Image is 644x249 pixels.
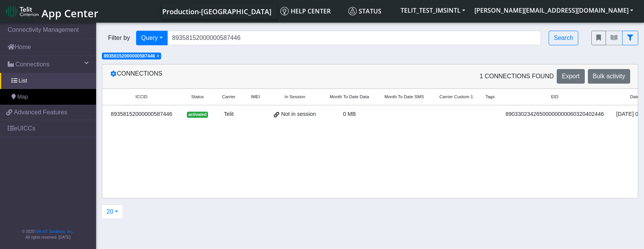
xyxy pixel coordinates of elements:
[280,7,331,15] span: Help center
[557,69,584,84] button: Export
[549,31,578,45] button: Search
[6,3,97,20] a: App Center
[277,3,345,19] a: Help center
[281,110,316,119] span: Not in session
[384,94,424,100] span: Month To Date SMS
[17,93,28,101] span: Map
[156,54,159,58] button: Close
[562,73,579,79] span: Export
[104,69,370,84] div: Connections
[162,3,271,19] a: Your current platform instance
[104,53,155,59] span: 89358152000000587446
[102,204,123,219] button: 20
[591,31,638,45] div: fitlers menu
[136,31,168,45] button: Query
[222,94,235,100] span: Carrier
[35,229,73,234] a: Telit IoT Solutions, Inc.
[14,108,67,117] span: Advanced Features
[18,77,27,85] span: List
[167,31,541,45] input: Search...
[588,69,630,84] button: Bulk activity
[330,94,369,100] span: Month To Date Data
[285,94,305,100] span: In Session
[6,5,38,18] img: logo-telit-cinterion-gw-new.png
[162,7,271,16] span: Production-[GEOGRAPHIC_DATA]
[107,110,176,119] div: 89358152000000587446
[551,94,558,100] span: EID
[348,7,357,15] img: status.svg
[470,3,638,17] button: [PERSON_NAME][EMAIL_ADDRESS][DOMAIN_NAME]
[42,6,98,20] span: App Center
[396,3,470,17] button: TELIT_TEST_IMSINTL
[345,3,396,19] a: Status
[135,94,147,100] span: ICCID
[156,53,159,59] span: ×
[343,111,356,117] span: 0 MB
[219,110,238,119] div: Telit
[280,7,289,15] img: knowledge.svg
[191,94,204,100] span: Status
[15,60,50,69] span: Connections
[504,110,606,119] div: 89033023426500000000060320402446
[439,94,473,100] span: Carrier Custom 1
[102,33,136,43] span: Filter by
[485,94,494,100] span: Tags
[479,72,554,81] span: 1 Connections found
[348,7,381,15] span: Status
[187,112,208,118] span: activated
[251,94,260,100] span: IMEI
[593,73,625,79] span: Bulk activity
